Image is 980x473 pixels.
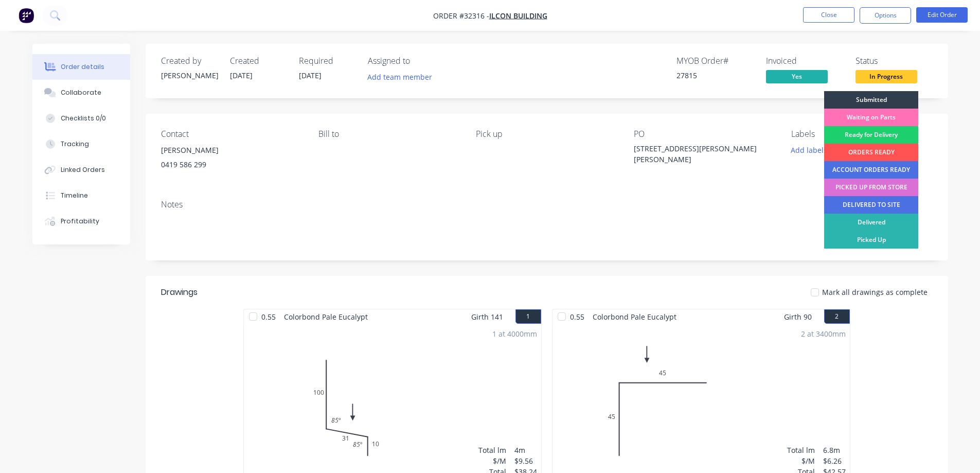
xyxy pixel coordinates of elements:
div: Required [299,56,355,66]
div: 4m [514,445,537,456]
div: [PERSON_NAME] [161,143,302,157]
img: Factory [19,8,34,23]
button: Add team member [368,70,438,84]
div: DELIVERED TO SITE [824,196,918,214]
span: In Progress [856,70,917,83]
div: 1 at 4000mm [492,328,537,339]
div: Picked Up [824,231,918,249]
button: In Progress [856,70,917,85]
div: [STREET_ADDRESS][PERSON_NAME][PERSON_NAME] [634,143,762,165]
button: Options [860,7,911,24]
button: Timeline [32,183,130,208]
div: Contact [161,129,302,139]
div: Created [230,56,287,66]
div: ACCOUNT ORDERS READY [824,161,918,179]
div: [PERSON_NAME]0419 586 299 [161,143,302,176]
div: Checklists 0/0 [61,114,106,123]
div: Waiting on Parts [824,109,918,126]
div: Notes [161,200,933,209]
div: PICKED UP FROM STORE [824,179,918,196]
div: Created by [161,56,218,66]
div: Pick up [476,129,617,139]
div: 0419 586 299 [161,157,302,172]
div: Linked Orders [61,165,105,174]
div: Delivered [824,214,918,231]
button: Tracking [32,131,130,157]
span: [DATE] [299,71,322,80]
span: Yes [766,70,828,83]
div: Bill to [318,129,459,139]
div: Submitted [824,91,918,109]
div: $9.56 [514,456,537,466]
button: Collaborate [32,80,130,106]
span: Girth 141 [471,309,503,324]
div: Profitability [61,217,99,226]
span: Girth 90 [784,309,812,324]
button: Add labels [786,143,833,157]
div: [PERSON_NAME] [161,70,218,81]
div: Collaborate [61,88,101,97]
button: Add team member [362,70,437,84]
div: Timeline [61,191,88,200]
span: 0.55 [566,309,589,324]
div: Labels [791,129,932,139]
div: Drawings [161,286,198,299]
span: [DATE] [230,71,253,80]
span: 0.55 [257,309,280,324]
div: PO [634,129,775,139]
a: ILCON BUILDING [489,11,547,21]
div: $/M [787,456,815,466]
button: Order details [32,54,130,80]
button: 2 [824,309,850,324]
div: 6.8m [823,445,846,456]
div: $/M [478,456,506,466]
button: Checklists 0/0 [32,106,130,131]
div: ORDERS READY [824,144,918,161]
div: Total lm [478,445,506,456]
div: Assigned to [368,56,471,66]
div: 27815 [676,70,754,81]
div: Total lm [787,445,815,456]
button: Profitability [32,208,130,234]
div: Order details [61,62,104,72]
span: Order #32316 - [433,11,489,21]
button: Edit Order [916,7,968,23]
div: Status [856,56,933,66]
div: Tracking [61,139,89,149]
div: 2 at 3400mm [801,328,846,339]
button: Linked Orders [32,157,130,183]
div: MYOB Order # [676,56,754,66]
span: Colorbond Pale Eucalypt [589,309,681,324]
div: Ready for Delivery [824,126,918,144]
div: Invoiced [766,56,843,66]
button: Close [803,7,854,23]
span: Colorbond Pale Eucalypt [280,309,372,324]
button: 1 [515,309,541,324]
div: $6.26 [823,456,846,466]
